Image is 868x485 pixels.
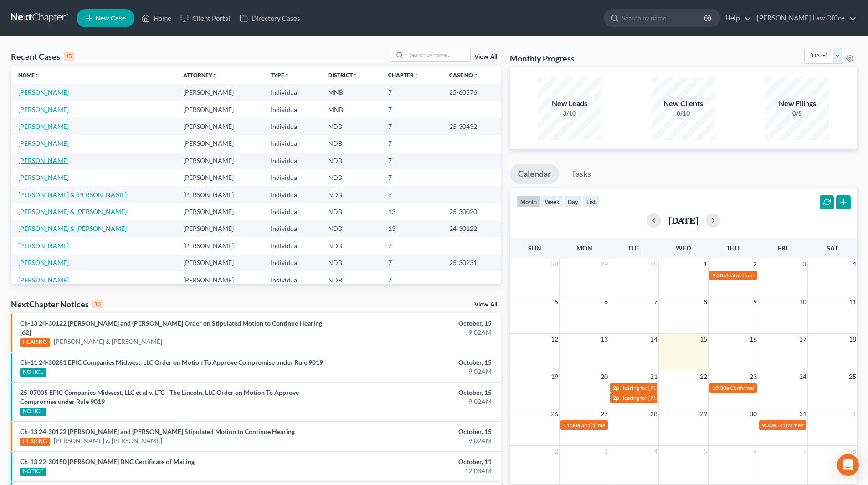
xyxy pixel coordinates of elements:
[798,371,807,382] span: 24
[652,109,715,118] div: 0/10
[613,394,619,401] span: 2p
[554,296,559,307] span: 5
[752,446,758,457] span: 6
[176,237,263,254] td: [PERSON_NAME]
[176,271,263,288] td: [PERSON_NAME]
[442,84,501,101] td: 25-60576
[622,10,705,26] input: Search by name...
[176,203,263,220] td: [PERSON_NAME]
[35,73,40,78] i: unfold_more
[176,84,263,101] td: [PERSON_NAME]
[699,334,708,345] span: 15
[20,358,323,366] a: Ch-11 24-30281 EPIC Companies Midwest, LLC Order on Motion To Approve Compromise under Rule 9019
[600,334,609,345] span: 13
[381,118,442,135] td: 7
[321,118,381,135] td: NDB
[340,367,492,376] div: 9:02AM
[852,259,857,270] span: 4
[726,244,740,252] span: Thu
[321,101,381,118] td: MNB
[18,139,69,147] a: [PERSON_NAME]
[263,203,321,220] td: Individual
[381,135,442,152] td: 7
[550,371,559,382] span: 19
[18,242,69,250] a: [PERSON_NAME]
[762,422,776,429] span: 9:30a
[381,84,442,101] td: 7
[18,123,69,130] a: [PERSON_NAME]
[848,334,857,345] span: 18
[712,272,726,279] span: 9:30a
[852,408,857,419] span: 1
[353,73,358,78] i: unfold_more
[802,259,807,270] span: 3
[137,10,176,26] a: Home
[340,319,492,328] div: October, 15
[528,244,541,252] span: Sun
[18,106,69,113] a: [PERSON_NAME]
[603,446,609,457] span: 3
[564,195,582,208] button: day
[541,195,564,208] button: week
[11,51,74,62] div: Recent Cases
[176,101,263,118] td: [PERSON_NAME]
[263,152,321,169] td: Individual
[703,446,708,457] span: 5
[576,244,592,252] span: Mon
[381,220,442,237] td: 13
[649,408,658,419] span: 28
[749,371,758,382] span: 23
[510,53,575,64] h3: Monthly Progress
[699,408,708,419] span: 29
[474,301,497,308] a: View All
[563,164,599,184] a: Tasks
[18,191,127,199] a: [PERSON_NAME] & [PERSON_NAME]
[263,255,321,271] td: Individual
[442,203,501,220] td: 25-30020
[703,296,708,307] span: 8
[321,255,381,271] td: NDB
[263,118,321,135] td: Individual
[550,334,559,345] span: 12
[381,237,442,254] td: 7
[18,276,69,284] a: [PERSON_NAME]
[18,259,69,266] a: [PERSON_NAME]
[752,259,758,270] span: 2
[340,457,492,466] div: October, 11
[340,466,492,475] div: 12:03AM
[18,225,127,232] a: [PERSON_NAME] & [PERSON_NAME]
[381,101,442,118] td: 7
[321,169,381,186] td: NDB
[340,427,492,436] div: October, 15
[554,446,559,457] span: 2
[765,98,829,109] div: New Filings
[798,408,807,419] span: 31
[235,10,305,26] a: Directory Cases
[20,468,46,476] div: NOTICE
[340,328,492,337] div: 9:02AM
[321,271,381,288] td: NDB
[20,319,322,336] a: Ch-13 24-30122 [PERSON_NAME] and [PERSON_NAME] Order on Stipulated Motion to Continue Hearing [62]
[581,422,669,429] span: 341(a) meeting for [PERSON_NAME]
[668,215,699,225] h2: [DATE]
[183,71,218,78] a: Attorneyunfold_more
[212,73,218,78] i: unfold_more
[18,88,69,96] a: [PERSON_NAME]
[20,338,50,347] div: HEARING
[603,296,609,307] span: 6
[848,371,857,382] span: 25
[649,259,658,270] span: 30
[20,438,50,446] div: HEARING
[321,220,381,237] td: NDB
[263,186,321,203] td: Individual
[263,101,321,118] td: Individual
[321,237,381,254] td: NDB
[54,337,162,346] a: [PERSON_NAME] & [PERSON_NAME]
[649,371,658,382] span: 21
[381,255,442,271] td: 7
[699,371,708,382] span: 22
[20,428,295,435] a: Ch-13 24-30122 [PERSON_NAME] and [PERSON_NAME] Stipulated Motion to Continue Hearing
[95,15,126,22] span: New Case
[328,71,358,78] a: Districtunfold_more
[340,397,492,406] div: 9:02AM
